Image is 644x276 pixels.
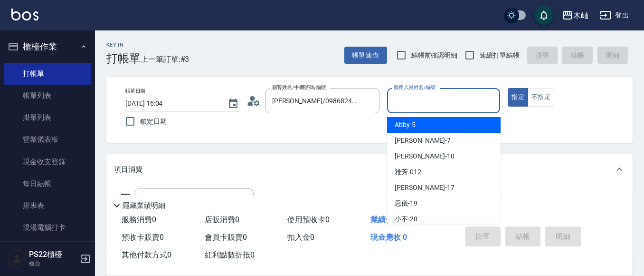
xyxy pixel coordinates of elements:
[395,214,417,224] span: 小不 -20
[395,167,421,177] span: 雅芳 -012
[272,84,326,91] label: 顧客姓名/手機號碼/編號
[411,50,458,60] span: 結帳前確認明細
[4,85,91,107] a: 帳單列表
[394,84,436,91] label: 服務人員姓名/編號
[480,50,520,60] span: 連續打單結帳
[205,250,255,259] span: 紅利點數折抵 0
[573,10,588,21] div: 木屾
[4,63,91,85] a: 打帳單
[4,151,91,173] a: 現金收支登錄
[141,53,189,65] span: 上一筆訂單:#3
[4,217,91,238] a: 現場電腦打卡
[123,201,165,211] p: 隱藏業績明細
[122,233,164,242] span: 預收卡販賣 0
[114,165,142,175] p: 項目消費
[4,34,91,59] button: 櫃檯作業
[29,250,77,259] h5: PS22櫃檯
[4,195,91,217] a: 排班表
[11,9,38,20] img: Logo
[122,215,156,224] span: 服務消費 0
[106,52,141,65] h3: 打帳單
[122,250,171,259] span: 其他付款方式 0
[528,88,554,107] button: 不指定
[4,107,91,128] a: 掛單列表
[395,120,416,130] span: Abby -5
[395,136,451,146] span: [PERSON_NAME] -7
[235,194,250,209] button: Open
[125,88,145,95] label: 帳單日期
[287,233,314,242] span: 扣入金 0
[534,6,553,25] button: save
[395,183,455,193] span: [PERSON_NAME] -17
[287,215,330,224] span: 使用預收卡 0
[370,215,407,224] span: 業績合計 0
[140,117,167,127] span: 鎖定日期
[344,47,387,64] button: 帳單速查
[370,233,407,242] span: 現金應收 0
[205,233,247,242] span: 會員卡販賣 0
[205,215,239,224] span: 店販消費 0
[222,92,245,115] button: Choose date, selected date is 2025-09-22
[395,198,417,208] span: 思儀 -19
[508,88,528,107] button: 指定
[8,249,27,268] img: Person
[4,128,91,150] a: 營業儀表板
[558,6,592,25] button: 木屾
[596,7,633,24] button: 登出
[4,173,91,195] a: 每日結帳
[29,259,77,268] p: 櫃台
[125,96,218,111] input: YYYY/MM/DD hh:mm
[106,154,633,185] div: 項目消費
[395,151,455,161] span: [PERSON_NAME] -10
[106,42,141,48] h2: Key In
